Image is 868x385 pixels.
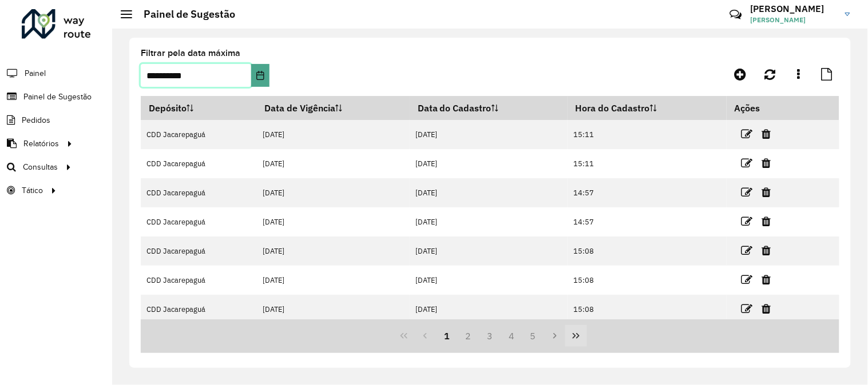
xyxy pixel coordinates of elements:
th: Depósito [141,96,256,120]
td: [DATE] [256,295,410,324]
td: CDD Jacarepaguá [141,178,256,207]
td: 14:57 [568,178,727,207]
td: [DATE] [410,236,568,266]
a: Editar [742,126,753,142]
td: CDD Jacarepaguá [141,236,256,266]
span: Tático [22,185,43,196]
a: Contato Rápido [723,2,748,27]
td: [DATE] [256,236,410,266]
a: Editar [742,243,753,258]
a: Excluir [762,272,771,287]
td: [DATE] [256,178,410,207]
button: Choose Date [251,64,269,87]
td: CDD Jacarepaguá [141,266,256,295]
a: Excluir [762,214,771,229]
td: CDD Jacarepaguá [141,120,256,149]
span: Relatórios [23,138,59,150]
th: Ações [727,96,795,120]
td: [DATE] [256,266,410,295]
a: Excluir [762,155,771,171]
button: Last Page [565,325,587,347]
button: 4 [501,325,522,347]
button: 5 [522,325,544,347]
span: Pedidos [22,114,50,126]
td: CDD Jacarepaguá [141,149,256,178]
td: [DATE] [410,178,568,207]
a: Excluir [762,301,771,316]
a: Excluir [762,243,771,258]
button: 1 [436,325,458,347]
a: Editar [742,301,753,316]
h3: [PERSON_NAME] [751,3,837,14]
a: Excluir [762,185,771,200]
a: Editar [742,272,753,287]
a: Excluir [762,126,771,142]
button: 2 [458,325,479,347]
td: 15:11 [568,120,727,149]
td: 15:08 [568,266,727,295]
h2: Painel de Sugestão [132,8,235,21]
td: [DATE] [410,149,568,178]
label: Filtrar pela data máxima [141,46,240,60]
span: Consultas [23,161,58,173]
td: CDD Jacarepaguá [141,207,256,236]
span: [PERSON_NAME] [751,15,837,25]
td: 14:57 [568,207,727,236]
td: [DATE] [410,295,568,324]
td: 15:08 [568,295,727,324]
td: 15:11 [568,149,727,178]
td: [DATE] [256,207,410,236]
td: CDD Jacarepaguá [141,295,256,324]
td: [DATE] [256,120,410,149]
a: Editar [742,185,753,200]
td: [DATE] [410,120,568,149]
button: 3 [479,325,501,347]
td: 15:08 [568,236,727,266]
a: Editar [742,214,753,229]
td: [DATE] [256,149,410,178]
span: Painel [25,67,46,79]
th: Data do Cadastro [410,96,568,120]
td: [DATE] [410,207,568,236]
th: Data de Vigência [256,96,410,120]
button: Next Page [544,325,566,347]
th: Hora do Cadastro [568,96,727,120]
span: Painel de Sugestão [23,91,92,103]
a: Editar [742,155,753,171]
td: [DATE] [410,266,568,295]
